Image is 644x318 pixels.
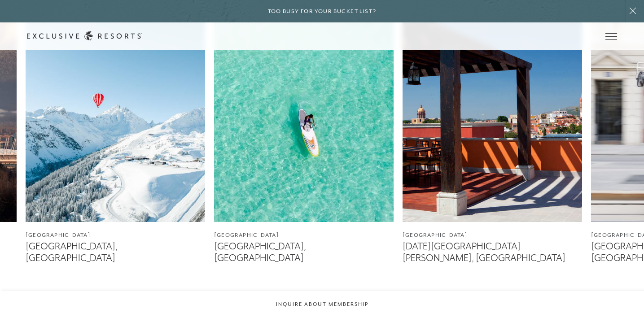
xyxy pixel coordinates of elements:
[603,277,644,318] iframe: Qualified Messenger
[26,241,205,263] figcaption: [GEOGRAPHIC_DATA], [GEOGRAPHIC_DATA]
[214,231,394,240] figcaption: [GEOGRAPHIC_DATA]
[403,241,582,263] figcaption: [DATE][GEOGRAPHIC_DATA][PERSON_NAME], [GEOGRAPHIC_DATA]
[26,231,205,240] figcaption: [GEOGRAPHIC_DATA]
[268,7,377,16] h6: Too busy for your bucket list?
[403,231,582,240] figcaption: [GEOGRAPHIC_DATA]
[605,33,617,39] button: Open navigation
[214,241,394,263] figcaption: [GEOGRAPHIC_DATA], [GEOGRAPHIC_DATA]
